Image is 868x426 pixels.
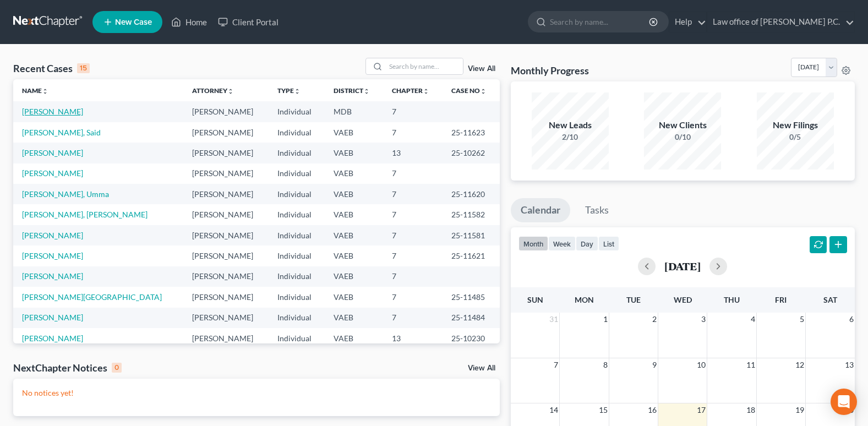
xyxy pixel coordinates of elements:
[386,58,463,74] input: Search by name...
[383,266,443,287] td: 7
[269,184,325,204] td: Individual
[277,86,301,95] a: Typeunfold_more
[548,236,576,251] button: week
[443,204,500,225] td: 25-11582
[598,236,619,251] button: list
[794,403,805,417] span: 19
[443,225,500,245] td: 25-11581
[468,364,495,372] a: View All
[602,358,609,372] span: 8
[325,308,383,328] td: VAEB
[823,295,837,304] span: Sat
[325,328,383,348] td: VAEB
[383,143,443,163] td: 13
[548,403,559,417] span: 14
[644,132,721,143] div: 0/10
[775,295,787,304] span: Fri
[553,358,559,372] span: 7
[325,163,383,184] td: VAEB
[644,119,721,132] div: New Clients
[115,18,152,26] span: New Case
[269,287,325,307] td: Individual
[392,86,429,95] a: Chapterunfold_more
[527,295,543,304] span: Sun
[443,328,500,348] td: 25-10230
[443,245,500,266] td: 25-11621
[532,119,609,132] div: New Leads
[383,122,443,143] td: 7
[707,12,854,32] a: Law office of [PERSON_NAME] P.C.
[183,204,269,225] td: [PERSON_NAME]
[757,132,834,143] div: 0/5
[383,287,443,307] td: 7
[468,65,495,73] a: View All
[383,225,443,245] td: 7
[183,225,269,245] td: [PERSON_NAME]
[799,313,805,326] span: 5
[13,361,122,374] div: NextChapter Notices
[383,184,443,204] td: 7
[383,245,443,266] td: 7
[325,266,383,287] td: VAEB
[651,358,658,372] span: 9
[443,308,500,328] td: 25-11484
[664,260,701,272] h2: [DATE]
[183,287,269,307] td: [PERSON_NAME]
[575,198,619,222] a: Tasks
[480,88,487,95] i: unfold_more
[575,295,594,304] span: Mon
[269,143,325,163] td: Individual
[443,122,500,143] td: 25-11623
[757,119,834,132] div: New Filings
[794,358,805,372] span: 12
[647,403,658,417] span: 16
[183,163,269,184] td: [PERSON_NAME]
[696,403,707,417] span: 17
[443,184,500,204] td: 25-11620
[443,287,500,307] td: 25-11485
[325,122,383,143] td: VAEB
[511,64,589,77] h3: Monthly Progress
[183,101,269,122] td: [PERSON_NAME]
[212,12,284,32] a: Client Portal
[750,313,756,326] span: 4
[183,308,269,328] td: [PERSON_NAME]
[22,148,83,157] a: [PERSON_NAME]
[674,295,692,304] span: Wed
[22,189,109,199] a: [PERSON_NAME], Umma
[669,12,706,32] a: Help
[383,101,443,122] td: 7
[511,198,570,222] a: Calendar
[700,313,707,326] span: 3
[183,184,269,204] td: [PERSON_NAME]
[325,204,383,225] td: VAEB
[745,403,756,417] span: 18
[325,287,383,307] td: VAEB
[22,128,101,137] a: [PERSON_NAME], Said
[269,245,325,266] td: Individual
[325,101,383,122] td: MDB
[22,251,83,260] a: [PERSON_NAME]
[325,245,383,266] td: VAEB
[745,358,756,372] span: 11
[334,86,370,95] a: Districtunfold_more
[724,295,740,304] span: Thu
[22,107,83,116] a: [PERSON_NAME]
[22,313,83,322] a: [PERSON_NAME]
[696,358,707,372] span: 10
[183,143,269,163] td: [PERSON_NAME]
[22,210,148,219] a: [PERSON_NAME], [PERSON_NAME]
[269,204,325,225] td: Individual
[269,122,325,143] td: Individual
[363,88,370,95] i: unfold_more
[451,86,487,95] a: Case Nounfold_more
[651,313,658,326] span: 2
[183,266,269,287] td: [PERSON_NAME]
[831,389,857,415] div: Open Intercom Messenger
[227,88,234,95] i: unfold_more
[22,334,83,343] a: [PERSON_NAME]
[192,86,234,95] a: Attorneyunfold_more
[77,63,90,73] div: 15
[548,313,559,326] span: 31
[383,308,443,328] td: 7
